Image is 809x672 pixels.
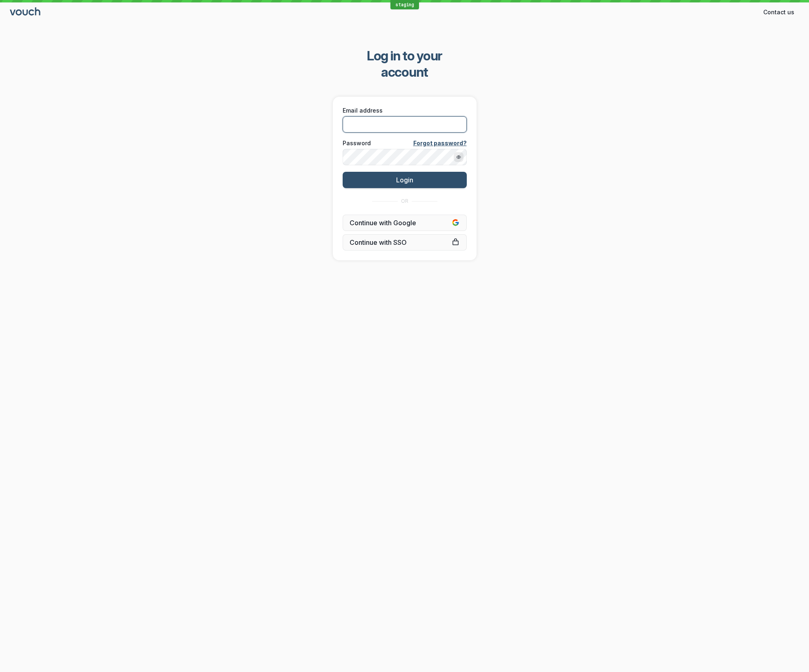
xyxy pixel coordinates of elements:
button: Login [343,172,467,188]
span: Continue with Google [350,219,460,227]
span: Email address [343,106,383,115]
button: Show password [454,152,464,162]
a: Forgot password? [413,139,467,147]
span: OR [401,198,408,204]
a: Continue with SSO [343,234,467,251]
span: Login [396,176,413,184]
button: Contact us [758,6,799,19]
span: Contact us [763,8,794,16]
a: Go to sign in [10,9,42,16]
span: Continue with SSO [350,238,460,246]
span: Password [343,139,371,147]
button: Continue with Google [343,215,467,231]
span: Log in to your account [343,48,466,80]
